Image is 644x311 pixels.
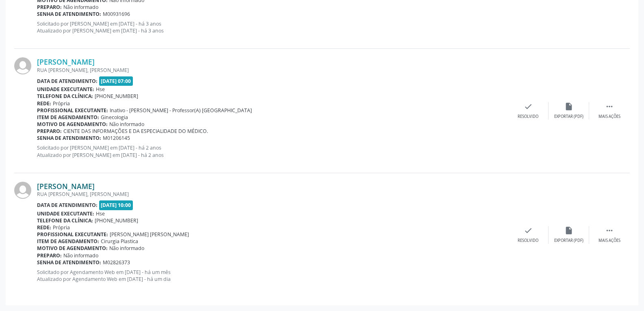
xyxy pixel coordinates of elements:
div: RUA [PERSON_NAME], [PERSON_NAME] [37,67,508,74]
span: M00931696 [103,11,130,17]
span: M01206145 [103,135,130,141]
b: Profissional executante: [37,107,108,114]
b: Profissional executante: [37,231,108,238]
span: Hse [96,210,105,217]
b: Telefone da clínica: [37,93,93,100]
a: [PERSON_NAME] [37,182,95,191]
b: Rede: [37,224,51,231]
p: Solicitado por [PERSON_NAME] em [DATE] - há 3 anos Atualizado por [PERSON_NAME] em [DATE] - há 3 ... [37,20,508,34]
span: [PHONE_NUMBER] [95,217,138,224]
span: Não informado [63,4,98,11]
img: img [14,182,31,199]
b: Unidade executante: [37,210,94,217]
span: Inativo - [PERSON_NAME] - Professor(A) [GEOGRAPHIC_DATA] [110,107,252,114]
div: Exportar (PDF) [554,114,583,120]
img: img [14,57,31,74]
span: Cirurgia Plastica [101,238,138,245]
div: Exportar (PDF) [554,238,583,244]
b: Preparo: [37,4,62,11]
i:  [605,102,614,111]
a: [PERSON_NAME] [37,57,95,66]
b: Senha de atendimento: [37,11,101,17]
b: Unidade executante: [37,86,94,93]
i: check [524,102,533,111]
i:  [605,226,614,235]
b: Senha de atendimento: [37,259,101,266]
span: Não informado [109,245,144,252]
span: [PERSON_NAME] [PERSON_NAME] [110,231,189,238]
b: Data de atendimento: [37,202,98,209]
span: [DATE] 10:00 [99,200,133,210]
i: insert_drive_file [564,102,573,111]
div: Mais ações [598,238,620,244]
span: Ginecologia [101,114,128,121]
b: Motivo de agendamento: [37,121,108,128]
b: Preparo: [37,252,62,259]
b: Item de agendamento: [37,114,99,121]
div: RUA [PERSON_NAME], [PERSON_NAME] [37,191,508,198]
div: Resolvido [518,114,538,120]
i: insert_drive_file [564,226,573,235]
span: CIENTE DAS INFORMAÇÕES E DA ESPECIALIDADE DO MÉDICO. [63,128,208,135]
b: Preparo: [37,128,62,135]
span: Não informado [63,252,98,259]
div: Mais ações [598,114,620,120]
b: Senha de atendimento: [37,135,101,141]
b: Telefone da clínica: [37,217,93,224]
i: check [524,226,533,235]
span: Hse [96,86,105,93]
b: Rede: [37,100,51,107]
b: Item de agendamento: [37,238,99,245]
span: Própria [53,100,70,107]
span: [DATE] 07:00 [99,76,133,86]
span: M02826373 [103,259,130,266]
b: Motivo de agendamento: [37,245,108,252]
div: Resolvido [518,238,538,244]
b: Data de atendimento: [37,78,98,85]
span: Própria [53,224,70,231]
span: Não informado [109,121,144,128]
p: Solicitado por [PERSON_NAME] em [DATE] - há 2 anos Atualizado por [PERSON_NAME] em [DATE] - há 2 ... [37,144,508,158]
span: [PHONE_NUMBER] [95,93,138,100]
p: Solicitado por Agendamento Web em [DATE] - há um mês Atualizado por Agendamento Web em [DATE] - h... [37,269,508,283]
